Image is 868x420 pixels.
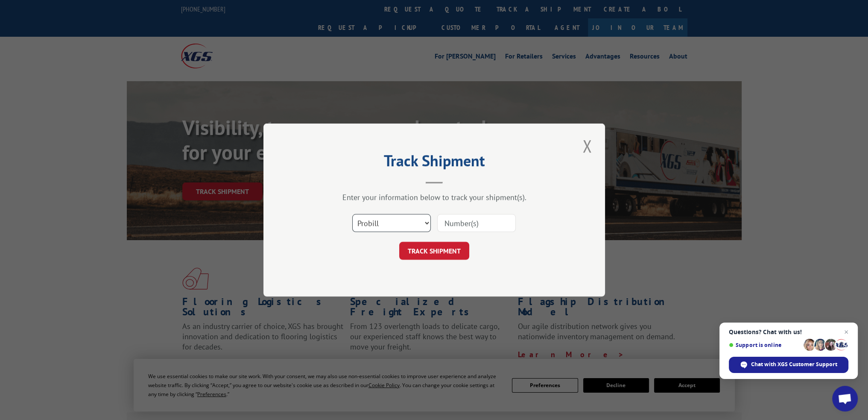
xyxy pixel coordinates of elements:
[399,242,469,260] button: TRACK SHIPMENT
[306,155,562,171] h2: Track Shipment
[751,361,837,368] span: Chat with XGS Customer Support
[437,214,516,232] input: Number(s)
[580,134,594,158] button: Close modal
[729,357,848,373] span: Chat with XGS Customer Support
[306,192,562,202] div: Enter your information below to track your shipment(s).
[832,386,858,411] a: Open chat
[729,342,801,348] span: Support is online
[729,329,848,335] span: Questions? Chat with us!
